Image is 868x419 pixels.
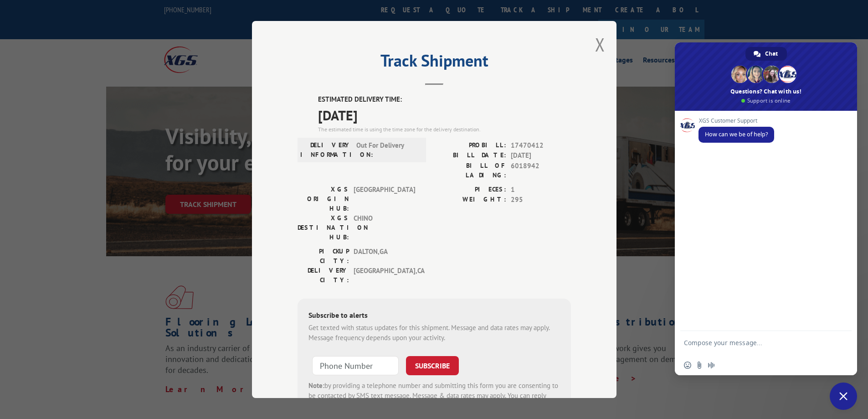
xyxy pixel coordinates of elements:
div: Subscribe to alerts [308,310,560,323]
label: PROBILL: [434,140,506,151]
span: Insert an emoji [684,362,691,369]
label: WEIGHT: [434,195,506,205]
span: 295 [511,195,571,205]
span: [GEOGRAPHIC_DATA] , CA [354,266,415,285]
span: Send a file [696,362,703,369]
span: [GEOGRAPHIC_DATA] [354,185,415,213]
div: Get texted with status updates for this shipment. Message and data rates may apply. Message frequ... [308,323,560,343]
div: The estimated time is using the time zone for the delivery destination. [318,125,571,134]
label: PIECES: [434,185,506,195]
label: BILL DATE: [434,150,506,161]
span: CHINO [354,213,415,242]
span: Chat [765,47,778,61]
span: DALTON , GA [354,247,415,266]
label: ESTIMATED DELIVERY TIME: [318,94,571,105]
span: [DATE] [318,105,571,125]
span: 1 [511,185,571,195]
label: XGS DESTINATION HUB: [298,213,349,242]
span: Out For Delivery [356,140,418,160]
label: XGS ORIGIN HUB: [298,185,349,213]
span: How can we be of help? [705,130,768,138]
button: SUBSCRIBE [406,356,459,375]
div: Chat [745,47,787,61]
textarea: Compose your message... [684,339,828,355]
span: 6018942 [511,161,571,180]
label: DELIVERY CITY: [298,266,349,285]
span: Audio message [708,362,715,369]
div: by providing a telephone number and submitting this form you are consenting to be contacted by SM... [308,381,560,412]
label: BILL OF LADING: [434,161,506,180]
h2: Track Shipment [298,54,571,72]
span: [DATE] [511,150,571,161]
span: 17470412 [511,140,571,151]
span: XGS Customer Support [699,118,774,124]
input: Phone Number [312,356,399,375]
button: Close modal [595,32,605,57]
strong: Note: [308,381,324,390]
label: DELIVERY INFORMATION: [300,140,352,160]
label: PICKUP CITY: [298,247,349,266]
div: Close chat [830,383,857,410]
